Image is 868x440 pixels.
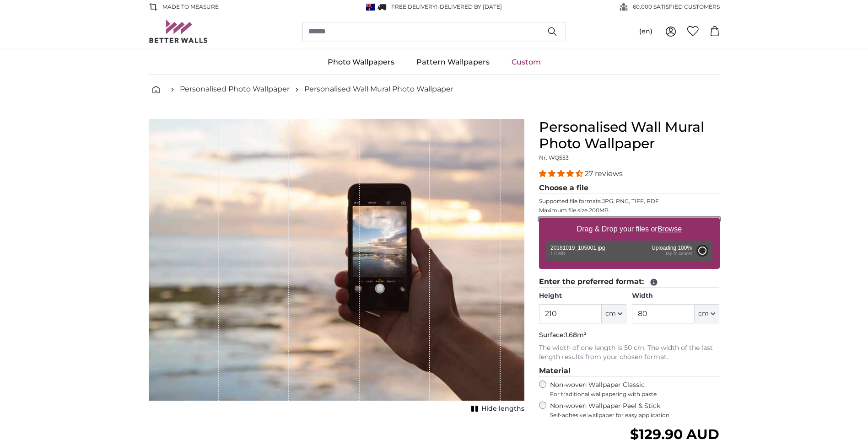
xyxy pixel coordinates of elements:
[180,84,290,95] a: Personalised Photo Wallpaper
[481,404,524,413] span: Hide lengths
[469,402,524,415] button: Hide lengths
[391,3,437,10] span: FREE delivery!
[149,119,524,415] div: 1 of 1
[440,3,502,10] span: Delivered by [DATE]
[501,50,552,74] a: Custom
[658,225,682,233] u: Browse
[539,207,720,214] p: Maximum file size 200MB.
[539,276,720,288] legend: Enter the preferred format:
[539,154,569,161] span: Nr. WQ553
[550,391,720,398] span: For traditional wallpapering with paste
[317,50,405,74] a: Photo Wallpapers
[437,3,502,10] span: -
[149,20,208,43] img: Betterwalls
[698,309,709,318] span: cm
[539,343,720,362] p: The width of one length is 50 cm. The width of the last length results from your chosen format.
[633,3,720,11] span: 60,000 SATISFIED CUSTOMERS
[550,402,720,419] label: Non-woven Wallpaper Peel & Stick
[539,182,720,194] legend: Choose a file
[539,365,720,377] legend: Material
[632,291,719,300] label: Width
[539,198,720,205] p: Supported file formats JPG, PNG, TIFF, PDF
[539,291,626,300] label: Height
[539,331,720,340] p: Surface:
[539,119,720,152] h1: Personalised Wall Mural Photo Wallpaper
[539,169,585,178] span: 4.41 stars
[632,23,660,40] button: (en)
[573,220,685,238] label: Drag & Drop your files or
[162,3,219,11] span: Made to Measure
[585,169,623,178] span: 27 reviews
[304,84,453,95] a: Personalised Wall Mural Photo Wallpaper
[605,309,616,318] span: cm
[405,50,501,74] a: Pattern Wallpapers
[149,75,720,104] nav: breadcrumbs
[366,4,375,11] img: Australia
[565,331,587,339] span: 1.68m²
[550,412,720,419] span: Self-adhesive wallpaper for easy application
[550,381,720,398] label: Non-woven Wallpaper Classic
[602,304,626,323] button: cm
[695,304,719,323] button: cm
